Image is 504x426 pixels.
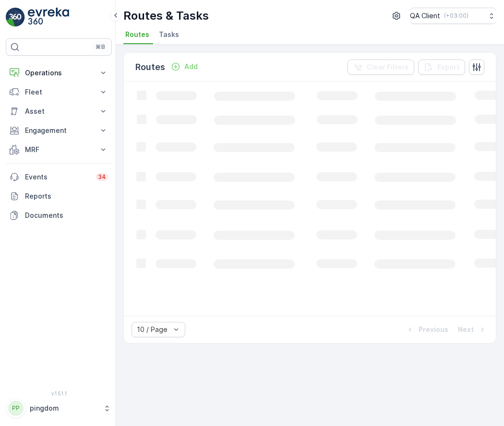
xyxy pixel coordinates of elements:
button: MRF [6,140,112,159]
p: ⌘B [96,43,105,51]
p: 34 [98,173,106,181]
button: Engagement [6,121,112,140]
img: logo_light-DOdMpM7g.png [28,8,69,27]
p: Fleet [25,87,93,97]
button: Next [457,324,488,335]
p: MRF [25,145,93,154]
a: Events34 [6,167,112,187]
p: Documents [25,211,108,220]
button: QA Client(+03:00) [410,8,496,24]
p: Export [437,62,459,72]
img: logo [6,8,25,27]
p: Previous [419,325,448,334]
p: ( +03:00 ) [444,12,468,20]
div: PP [8,401,24,416]
a: Documents [6,206,112,225]
button: Operations [6,63,112,83]
p: Reports [25,191,108,201]
p: Events [25,172,90,182]
p: Next [458,325,474,334]
p: Add [184,62,198,71]
p: pingdom [30,403,98,413]
p: QA Client [410,11,440,21]
p: Operations [25,68,93,78]
button: Fleet [6,83,112,102]
p: Clear Filters [367,62,408,72]
p: Engagement [25,126,93,135]
span: Tasks [159,30,179,39]
p: Routes & Tasks [123,8,209,24]
button: Previous [404,324,449,335]
button: PPpingdom [6,398,112,418]
button: Asset [6,102,112,121]
span: Routes [125,30,149,39]
button: Add [167,61,202,72]
button: Export [418,59,465,75]
p: Asset [25,106,93,116]
p: Routes [135,60,165,74]
a: Reports [6,187,112,206]
span: v 1.51.1 [6,390,112,396]
button: Clear Filters [348,59,414,75]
